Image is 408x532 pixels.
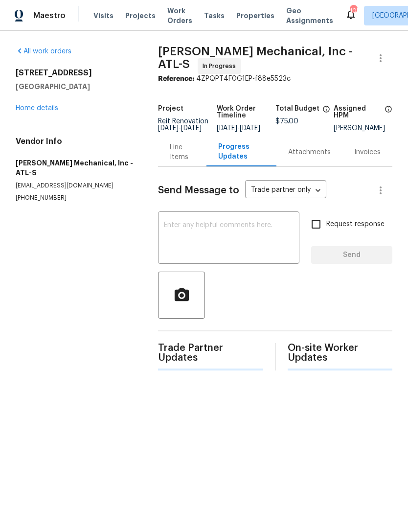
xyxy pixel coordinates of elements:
[158,75,194,82] b: Reference:
[167,6,192,25] span: Work Orders
[385,105,392,125] span: The hpm assigned to this work order.
[217,105,275,119] h5: Work Order Timeline
[170,142,195,162] div: Line Items
[245,183,326,199] div: Trade partner only
[275,105,319,112] h5: Total Budget
[158,125,179,132] span: [DATE]
[322,105,330,118] span: The total cost of line items that have been proposed by Opendoor. This sum includes line items th...
[16,82,135,92] h5: [GEOGRAPHIC_DATA]
[16,105,58,112] a: Home details
[326,219,385,230] span: Request response
[286,6,333,25] span: Geo Assignments
[354,147,381,157] div: Invoices
[93,11,113,21] span: Visits
[334,105,382,119] h5: Assigned HPM
[158,74,392,84] div: 4ZPQPT4F0G1EP-f88e5523c
[204,12,225,19] span: Tasks
[158,46,353,70] span: [PERSON_NAME] Mechanical, Inc - ATL-S
[275,118,298,125] span: $75.00
[158,125,202,132] span: -
[288,147,331,157] div: Attachments
[158,185,239,195] span: Send Message to
[16,48,71,55] a: All work orders
[16,182,135,190] p: [EMAIL_ADDRESS][DOMAIN_NAME]
[158,105,183,112] h5: Project
[125,11,156,21] span: Projects
[350,6,357,16] div: 105
[16,137,135,146] h4: Vendor Info
[158,343,263,363] span: Trade Partner Updates
[217,125,260,132] span: -
[33,11,66,21] span: Maestro
[218,142,265,162] div: Progress Updates
[288,343,392,363] span: On-site Worker Updates
[16,68,135,78] h2: [STREET_ADDRESS]
[236,11,274,21] span: Properties
[158,118,208,132] span: Reit Renovation
[16,158,135,178] h5: [PERSON_NAME] Mechanical, Inc - ATL-S
[203,61,240,71] span: In Progress
[181,125,202,132] span: [DATE]
[334,125,392,132] div: [PERSON_NAME]
[217,125,237,132] span: [DATE]
[240,125,260,132] span: [DATE]
[16,194,135,202] p: [PHONE_NUMBER]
